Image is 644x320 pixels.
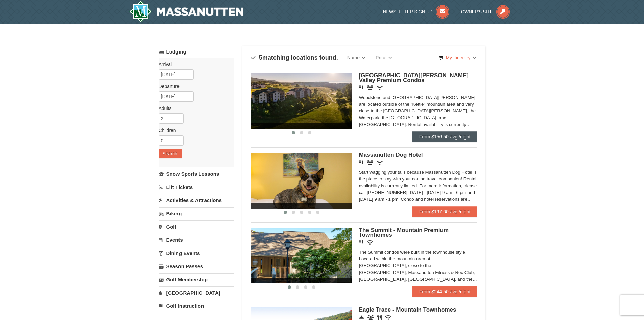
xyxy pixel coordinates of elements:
a: From $197.00 avg /night [412,206,477,217]
div: Start wagging your tails because Massanutten Dog Hotel is the place to stay with your canine trav... [359,169,477,203]
a: Golf Instruction [159,300,234,312]
span: [GEOGRAPHIC_DATA][PERSON_NAME] - Valley Premium Condos [359,72,472,83]
a: Owner's Site [461,9,510,14]
img: Massanutten Resort Logo [129,1,244,22]
span: Massanutten Dog Hotel [359,152,423,158]
i: Banquet Facilities [367,160,373,165]
span: The Summit - Mountain Premium Townhomes [359,227,449,238]
label: Children [159,127,229,134]
i: Banquet Facilities [367,85,373,90]
a: [GEOGRAPHIC_DATA] [159,286,234,299]
a: Price [371,51,397,64]
h4: matching locations found. [251,54,338,61]
i: Restaurant [359,160,363,165]
a: Snow Sports Lessons [159,168,234,180]
div: The Summit condos were built in the townhouse style. Located within the mountain area of [GEOGRAP... [359,249,477,283]
div: Woodstone and [GEOGRAPHIC_DATA][PERSON_NAME] are located outside of the "Kettle" mountain area an... [359,94,477,128]
i: Wireless Internet (free) [385,315,391,320]
a: Newsletter Sign Up [383,9,449,14]
a: Biking [159,207,234,220]
a: My Itinerary [435,52,480,63]
a: Lodging [159,46,234,58]
i: Restaurant [359,240,363,245]
a: Golf Membership [159,273,234,286]
i: Concierge Desk [359,315,364,320]
span: 5 [259,54,262,61]
i: Restaurant [359,85,363,90]
label: Departure [159,83,229,90]
span: Eagle Trace - Mountain Townhomes [359,306,456,313]
a: From $244.50 avg /night [412,286,477,297]
span: Owner's Site [461,9,493,14]
a: From $156.50 avg /night [412,131,477,142]
i: Wireless Internet (free) [377,160,383,165]
i: Wireless Internet (free) [377,85,383,90]
i: Wireless Internet (free) [367,240,373,245]
a: Season Passes [159,260,234,273]
button: Search [159,149,182,158]
a: Events [159,234,234,246]
span: Newsletter Sign Up [383,9,432,14]
label: Adults [159,105,229,112]
a: Dining Events [159,247,234,259]
a: Name [342,51,371,64]
i: Conference Facilities [367,315,374,320]
a: Massanutten Resort [129,1,244,22]
a: Activities & Attractions [159,194,234,207]
label: Arrival [159,61,229,68]
a: Golf [159,220,234,233]
a: Lift Tickets [159,181,234,193]
i: Restaurant [377,315,382,320]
